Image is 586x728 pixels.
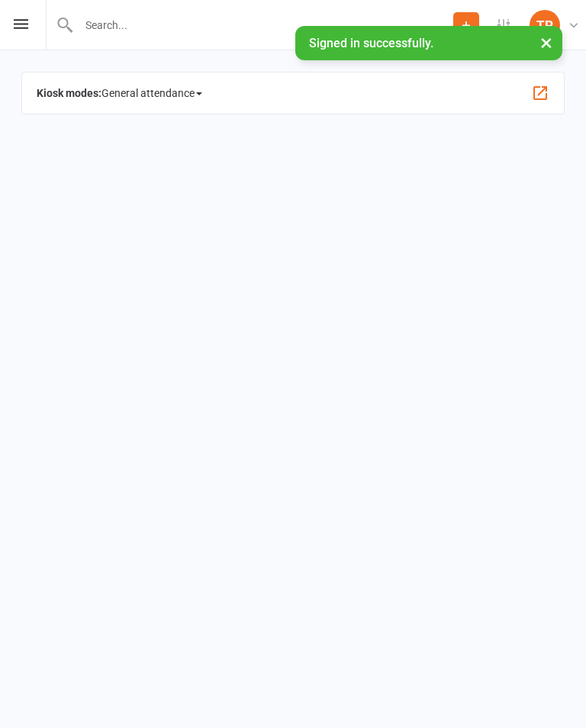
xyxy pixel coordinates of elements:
[74,14,453,36] input: Search...
[530,10,560,40] div: TP
[37,87,101,99] strong: Kiosk modes:
[309,36,433,50] span: Signed in successfully.
[533,26,560,59] button: ×
[101,81,202,105] span: General attendance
